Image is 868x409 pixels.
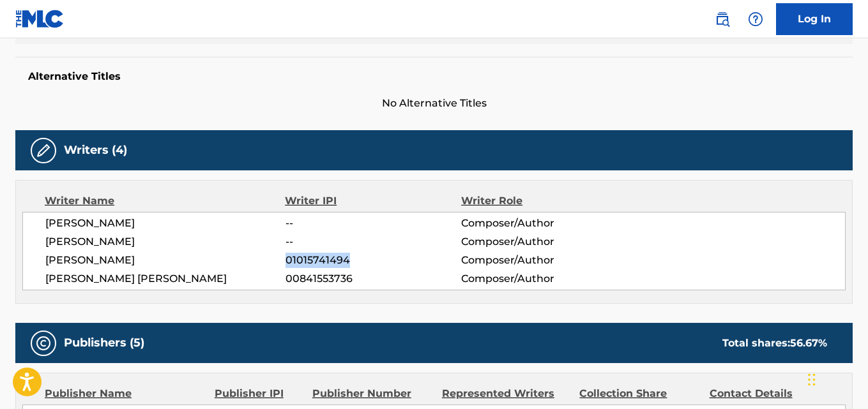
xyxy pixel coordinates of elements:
div: Represented Writers [442,386,570,401]
div: Publisher IPI [215,386,303,401]
div: Writer IPI [285,193,461,209]
div: Publisher Name [45,386,205,401]
span: 01015741494 [286,253,461,268]
div: Drag [808,361,816,399]
img: MLC Logo [15,10,65,28]
a: Log In [776,3,853,35]
img: Publishers [36,336,51,351]
div: Writer Role [461,193,621,209]
img: Writers [36,143,51,158]
span: Composer/Author [461,271,621,286]
span: Composer/Author [461,253,621,268]
span: 56.67 % [790,337,827,349]
h5: Alternative Titles [28,70,840,83]
span: 00841553736 [286,271,461,286]
div: Collection Share [579,386,699,401]
div: Total shares: [722,336,827,351]
span: [PERSON_NAME] [45,253,286,268]
img: help [748,11,763,27]
div: Writer Name [45,193,285,209]
div: Publisher Number [312,386,432,401]
h5: Publishers (5) [64,336,144,350]
span: [PERSON_NAME] [45,234,286,249]
span: [PERSON_NAME] [PERSON_NAME] [45,271,286,286]
span: [PERSON_NAME] [45,216,286,231]
h5: Writers (4) [64,143,127,158]
div: Contact Details [710,386,830,401]
span: Composer/Author [461,234,621,249]
span: -- [286,216,461,231]
span: -- [286,234,461,249]
div: Help [743,6,768,32]
a: Public Search [710,6,735,32]
img: search [715,11,730,27]
span: Composer/Author [461,216,621,231]
iframe: Chat Widget [804,348,868,409]
span: No Alternative Titles [15,96,853,111]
